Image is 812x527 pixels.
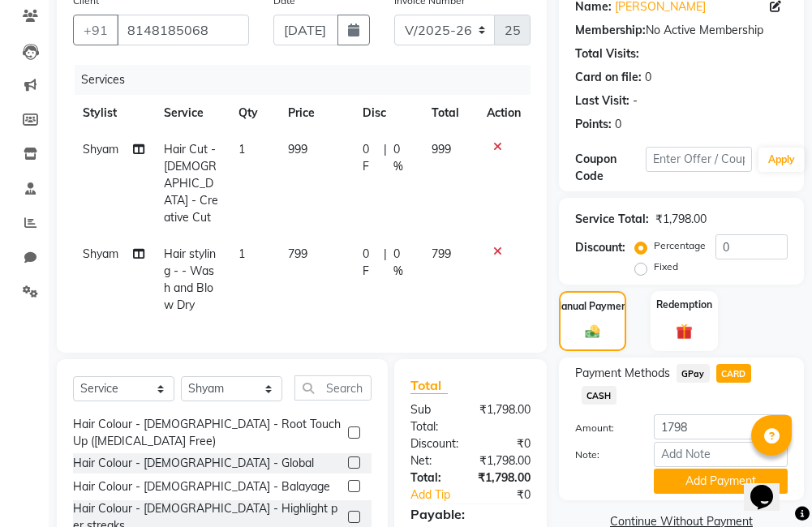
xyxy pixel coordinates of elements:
div: Service Total: [575,211,649,228]
div: Discount: [575,239,625,256]
div: Discount: [398,435,470,452]
span: | [384,141,387,175]
div: 0 [615,116,621,133]
div: ₹0 [470,435,543,452]
div: - [633,92,638,109]
span: 1 [238,142,245,156]
th: Total [422,95,477,131]
div: Card on file: [575,69,642,86]
label: Amount: [563,421,642,435]
div: No Active Membership [575,22,788,39]
div: Hair Colour - [DEMOGRAPHIC_DATA] - Root Touch Up ([MEDICAL_DATA] Free) [73,416,342,450]
a: Add Tip [398,486,483,503]
div: ₹1,798.00 [467,452,543,469]
input: Enter Offer / Coupon Code [646,147,752,172]
input: Amount [654,414,788,439]
div: ₹1,798.00 [466,469,543,486]
th: Price [278,95,353,131]
div: Hair Colour - [DEMOGRAPHIC_DATA] - Global [73,455,314,472]
span: 1 [238,246,245,261]
span: 0 % [393,141,411,175]
span: GPay [677,364,710,383]
span: Shyam [83,246,118,261]
img: _cash.svg [581,323,604,341]
span: 0 % [393,246,411,280]
div: Last Visit: [575,92,629,109]
th: Disc [353,95,422,131]
span: Hair styling - - Wash and Blow Dry [164,246,216,312]
span: 0 F [363,141,378,175]
button: Apply [758,148,805,172]
span: CASH [582,386,617,405]
span: Shyam [83,142,118,156]
label: Note: [563,448,642,462]
span: Payment Methods [575,365,670,382]
th: Action [477,95,531,131]
span: CARD [716,364,751,383]
span: Hair Cut - [DEMOGRAPHIC_DATA] - Creative Cut [164,142,218,225]
div: Total Visits: [575,45,639,62]
span: Total [410,377,448,394]
button: Add Payment [654,469,788,494]
div: 0 [645,69,651,86]
div: Hair Colour - [DEMOGRAPHIC_DATA] - Balayage [73,478,330,495]
label: Redemption [656,298,712,312]
div: Points: [575,116,612,133]
span: 0 F [363,246,378,280]
div: Sub Total: [398,401,467,435]
iframe: chat widget [744,462,796,511]
span: 799 [288,246,307,261]
div: ₹0 [483,486,543,503]
label: Manual Payment [553,299,631,314]
input: Search by Name/Mobile/Email/Code [117,15,249,45]
label: Fixed [654,259,678,274]
span: 799 [432,246,451,261]
div: ₹1,798.00 [655,211,707,228]
div: Total: [398,469,466,486]
img: _gift.svg [671,322,697,342]
th: Service [154,95,229,131]
span: 999 [432,142,451,156]
input: Add Note [654,442,788,467]
div: Net: [398,452,467,469]
div: Payable: [398,504,543,524]
div: Membership: [575,22,646,39]
th: Stylist [73,95,154,131]
button: +91 [73,15,118,45]
label: Percentage [654,238,706,253]
span: | [384,246,387,280]
div: Services [75,65,543,95]
input: Search or Scan [294,375,372,401]
th: Qty [229,95,278,131]
span: 999 [288,142,307,156]
div: ₹1,798.00 [467,401,543,435]
div: Coupon Code [575,151,646,185]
